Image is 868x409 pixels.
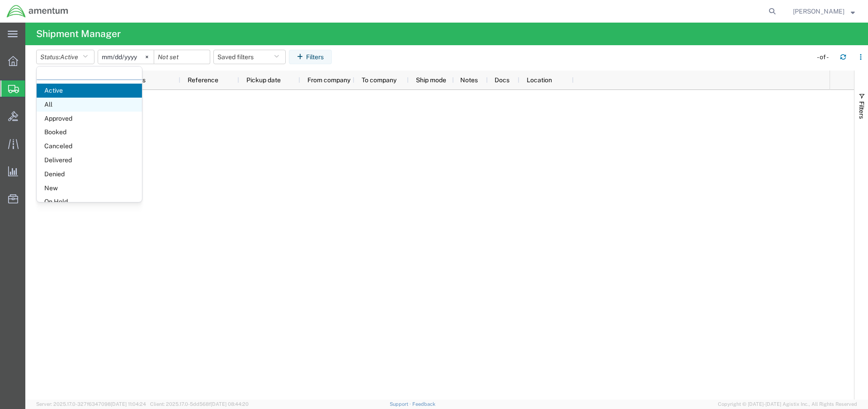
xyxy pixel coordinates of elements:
[150,401,249,407] span: Client: 2025.17.0-5dd568f
[307,76,350,84] span: From company
[37,125,142,139] span: Booked
[111,401,146,407] span: [DATE] 11:04:24
[60,53,78,61] span: Active
[37,84,142,98] span: Active
[527,76,552,84] span: Location
[37,98,142,112] span: All
[718,400,857,408] span: Copyright © [DATE]-[DATE] Agistix Inc., All Rights Reserved
[817,52,833,62] div: - of -
[362,76,396,84] span: To company
[37,153,142,167] span: Delivered
[36,50,94,64] button: Status:Active
[289,50,332,64] button: Filters
[188,76,218,84] span: Reference
[37,139,142,153] span: Canceled
[390,401,412,407] a: Support
[793,6,855,17] button: [PERSON_NAME]
[793,6,844,16] span: Ronald Ritz
[858,101,865,119] span: Filters
[154,50,210,64] input: Not set
[37,195,142,209] span: On Hold
[37,181,142,195] span: New
[416,76,446,84] span: Ship mode
[246,76,281,84] span: Pickup date
[412,401,435,407] a: Feedback
[37,167,142,181] span: Denied
[495,76,509,84] span: Docs
[36,401,146,407] span: Server: 2025.17.0-327f6347098
[460,76,478,84] span: Notes
[98,50,154,64] input: Not set
[37,112,142,126] span: Approved
[211,401,249,407] span: [DATE] 08:44:20
[6,5,69,18] img: logo
[213,50,286,64] button: Saved filters
[36,23,121,45] h4: Shipment Manager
